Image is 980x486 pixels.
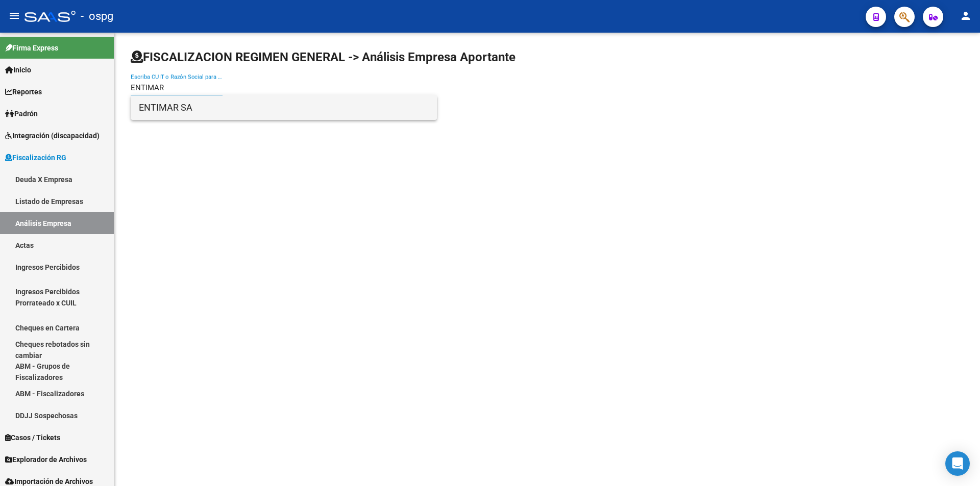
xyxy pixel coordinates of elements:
span: ENTIMAR SA [139,95,429,120]
span: Inicio [5,64,31,75]
mat-icon: menu [8,10,20,22]
span: Reportes [5,86,42,97]
span: Fiscalización RG [5,152,66,163]
h1: FISCALIZACION REGIMEN GENERAL -> Análisis Empresa Aportante [131,49,516,65]
span: Casos / Tickets [5,432,60,443]
span: Firma Express [5,42,58,54]
span: - ospg [81,5,113,28]
div: Open Intercom Messenger [945,451,970,476]
span: Padrón [5,108,38,119]
mat-icon: person [960,10,972,22]
span: Integración (discapacidad) [5,130,100,141]
span: Explorador de Archivos [5,454,87,465]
